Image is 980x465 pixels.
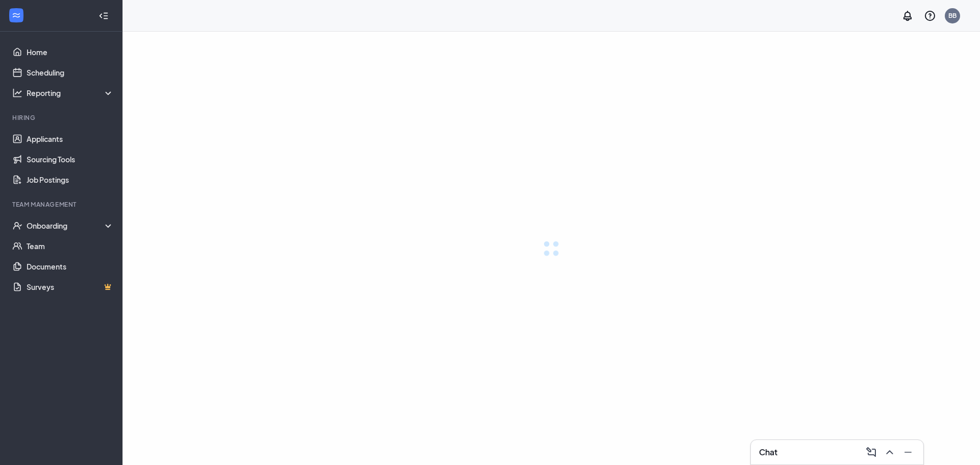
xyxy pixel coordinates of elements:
a: Documents [27,256,114,277]
svg: QuestionInfo [924,10,936,22]
a: Team [27,236,114,256]
div: Reporting [27,88,114,98]
button: ChevronUp [880,444,897,460]
svg: ChevronUp [884,446,896,458]
button: ComposeMessage [862,444,878,460]
a: Job Postings [27,169,114,190]
div: Onboarding [27,221,114,231]
a: Applicants [27,129,114,149]
a: Scheduling [27,62,114,83]
svg: Notifications [901,10,914,22]
svg: WorkstreamLogo [11,10,21,20]
svg: UserCheck [12,221,22,231]
a: Sourcing Tools [27,149,114,169]
h3: Chat [759,447,777,458]
svg: Analysis [12,88,22,98]
svg: Collapse [99,11,109,21]
div: Team Management [12,200,112,209]
button: Minimize [899,444,915,460]
div: BB [948,11,957,20]
svg: ComposeMessage [865,446,877,458]
div: Hiring [12,113,112,122]
a: Home [27,42,114,62]
svg: Minimize [902,446,914,458]
a: SurveysCrown [27,277,114,297]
